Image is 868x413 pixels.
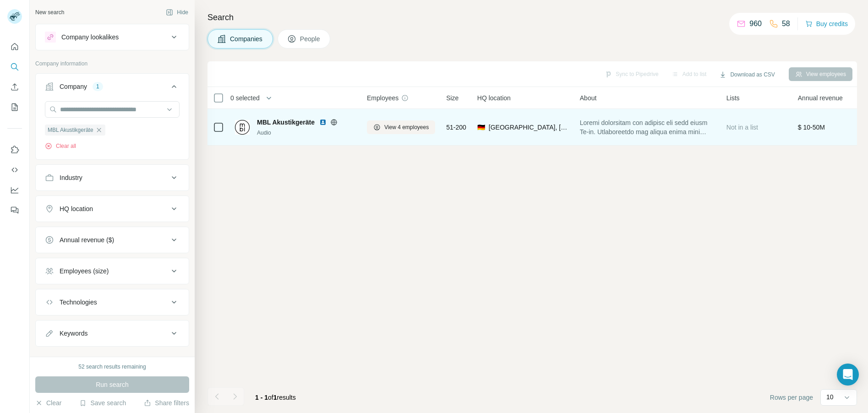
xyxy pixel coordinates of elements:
span: Not in a list [726,124,758,131]
p: Company information [35,60,189,68]
p: 10 [826,392,834,402]
span: MBL Akustikgeräte [257,118,315,127]
button: Use Surfe on LinkedIn [7,141,22,158]
button: Save search [79,398,126,408]
div: Keywords [60,329,87,338]
p: 58 [782,18,790,29]
div: Company lookalikes [61,33,119,42]
p: 960 [749,18,762,29]
span: Annual revenue [798,93,843,103]
div: Technologies [60,298,97,307]
span: Loremi dolorsitam con adipisc eli sedd eiusm Te-in. Utlaboreetdo mag aliqua enima mini veniam qui... [580,118,715,136]
span: Employees [367,93,399,103]
button: Download as CSV [713,68,781,82]
span: Companies [230,34,263,43]
button: Use Surfe API [7,162,22,178]
button: Share filters [144,398,189,408]
span: Lists [726,93,740,103]
div: Company [60,82,87,91]
span: 51-200 [446,123,466,132]
img: Logo of MBL Akustikgeräte [235,120,250,135]
button: Keywords [36,322,189,344]
span: of [268,394,273,401]
img: LinkedIn logo [319,119,327,126]
span: results [255,394,296,401]
span: [GEOGRAPHIC_DATA], [GEOGRAPHIC_DATA] [489,123,569,132]
button: My lists [7,99,22,115]
button: Industry [36,167,189,189]
div: Annual revenue ($) [60,235,114,245]
span: 1 - 1 [255,394,268,401]
span: About [580,93,597,103]
span: 1 [273,394,277,401]
button: Company lookalikes [36,26,189,48]
button: Dashboard [7,182,22,198]
button: Employees (size) [36,260,189,282]
button: Search [7,59,22,75]
div: HQ location [60,204,93,213]
span: MBL Akustikgeräte [48,126,93,134]
button: Annual revenue ($) [36,229,189,251]
span: HQ location [477,93,511,103]
span: Size [446,93,459,103]
button: Buy credits [805,17,848,30]
button: Enrich CSV [7,79,22,95]
span: 🇩🇪 [477,123,485,132]
button: Hide [159,5,195,19]
button: Clear all [45,142,76,150]
button: Technologies [36,291,189,313]
span: People [300,34,321,43]
button: View 4 employees [367,120,435,134]
div: New search [35,8,64,16]
div: Employees (size) [60,266,109,276]
span: $ 10-50M [798,124,825,131]
button: Feedback [7,202,22,218]
div: 1 [93,82,103,91]
span: 0 selected [230,93,260,103]
span: View 4 employees [384,123,429,131]
h4: Search [207,11,857,24]
div: Audio [257,129,356,137]
button: Clear [35,398,61,408]
button: Company1 [36,76,189,101]
div: Industry [60,173,82,182]
button: HQ location [36,198,189,220]
div: Open Intercom Messenger [837,364,859,386]
div: 52 search results remaining [78,363,146,371]
button: Quick start [7,38,22,55]
span: Rows per page [770,393,813,402]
